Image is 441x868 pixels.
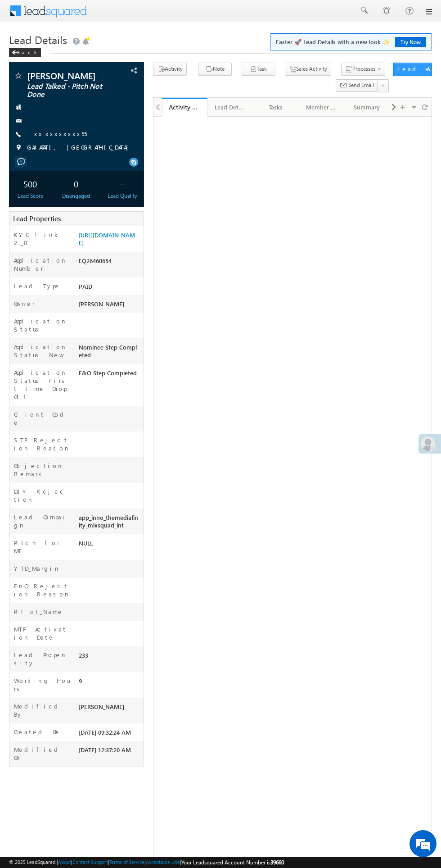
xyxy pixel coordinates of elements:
[285,63,331,76] button: Sales Activity
[76,368,144,381] div: F&O Step Completed
[242,63,275,76] button: Task
[27,143,133,152] span: GAJAPATI, [GEOGRAPHIC_DATA]
[395,37,426,47] a: Try Now
[76,256,144,269] div: EQ26460654
[14,487,70,504] label: DIY Rejection
[76,745,144,758] div: [DATE] 12:37:20 AM
[270,859,284,866] span: 39660
[276,37,426,46] span: Faster 🚀 Lead Details with a new look ✨
[27,130,87,137] a: +xx-xxxxxxxx55
[103,175,141,192] div: --
[14,436,70,452] label: STP Rejection Reason
[344,98,390,117] a: Summary
[76,677,144,689] div: 9
[299,98,344,116] li: Member of Lists
[299,98,344,117] a: Member Of Lists
[215,102,245,113] div: Lead Details
[57,175,95,192] div: 0
[14,317,70,333] label: Application Status
[14,231,70,247] label: KYC link 2_0
[14,677,70,693] label: Working Hours
[14,745,70,762] label: Modified On
[348,81,374,89] span: Send Email
[76,728,144,741] div: [DATE] 09:32:24 AM
[14,728,60,736] label: Created On
[169,103,201,111] div: Activity History
[351,102,382,113] div: Summary
[181,859,284,866] span: Your Leadsquared Account Number is
[57,192,95,200] div: Disengaged
[306,102,336,113] div: Member Of Lists
[27,71,109,80] span: [PERSON_NAME]
[14,300,35,308] label: Owner
[11,192,49,200] div: Lead Score
[9,48,41,57] div: Back
[153,63,187,76] button: Activity
[109,859,144,865] a: Terms of Service
[76,651,144,663] div: 233
[9,48,45,55] a: Back
[14,702,70,718] label: Modified By
[352,65,375,72] span: Processes
[76,702,144,715] div: [PERSON_NAME]
[341,63,385,76] button: Processes
[14,410,70,427] label: Client Code
[76,539,144,551] div: NULL
[336,79,378,92] button: Send Email
[146,859,180,865] a: Acceptable Use
[198,63,232,76] button: Note
[260,102,290,113] div: Tasks
[76,343,144,363] div: Nominee Step Completed
[14,282,61,290] label: Lead Type
[14,625,70,641] label: MTF Activation Date
[14,539,70,555] label: Pitch for MF
[76,282,144,295] div: PAID
[79,300,124,308] span: [PERSON_NAME]
[162,98,207,116] li: Activity History
[14,343,70,359] label: Application Status New
[14,368,70,401] label: Application Status First time Drop Off
[11,175,49,192] div: 500
[79,231,135,246] a: [URL][DOMAIN_NAME]
[76,513,144,533] div: app_inno_themediafinity_mixsquad_int
[253,98,298,117] a: Tasks
[14,513,70,529] label: Lead Campaign
[14,608,63,616] label: Pilot_Name
[14,564,60,573] label: YTD_Margin
[72,859,108,865] a: Contact Support
[14,651,70,667] label: Lead Propensity
[14,462,70,478] label: Objection Remark
[9,858,284,867] span: © 2025 LeadSquared | | | | |
[207,98,253,116] li: Lead Details
[103,192,141,200] div: Lead Quality
[207,98,253,117] a: Lead Details
[27,82,109,98] span: Lead Talked - Pitch Not Done
[9,32,67,47] span: Lead Details
[14,256,70,273] label: Application Number
[393,63,432,76] button: Lead Actions
[58,859,71,865] a: About
[162,98,207,117] a: Activity History
[13,214,61,223] span: Lead Properties
[397,65,436,73] div: Lead Actions
[14,582,70,598] label: FnO Rejection Reason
